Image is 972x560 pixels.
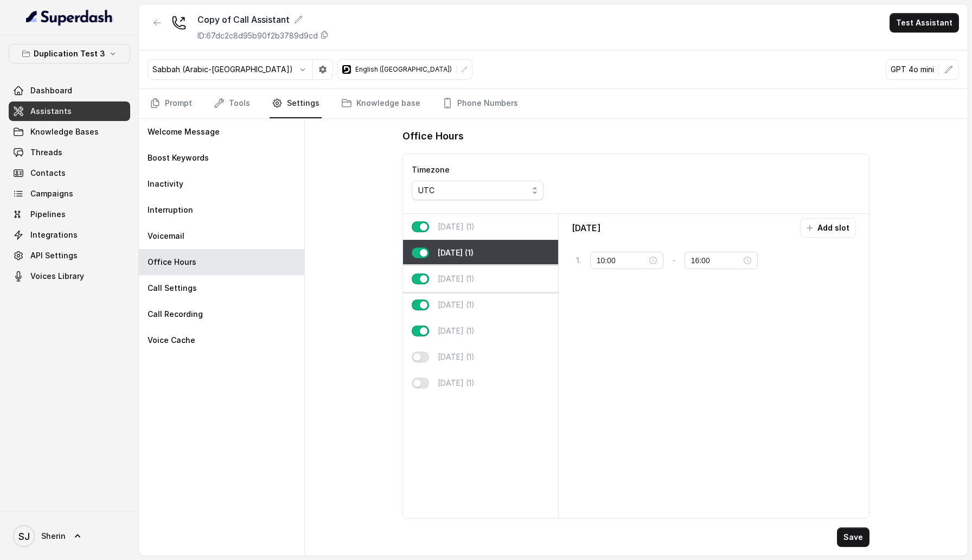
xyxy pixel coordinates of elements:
p: [DATE] (1) [438,273,475,284]
span: Knowledge Bases [30,126,99,137]
span: Campaigns [30,188,73,199]
p: [DATE] (1) [438,221,475,232]
p: 1 . [576,255,581,266]
span: Pipelines [30,209,66,220]
a: Pipelines [9,205,130,224]
input: Select time [691,254,741,266]
p: ID: 67dc2c8d95b90f2b3789d9cd [197,30,318,41]
a: Voices Library [9,266,130,286]
a: Phone Numbers [440,89,520,118]
span: API Settings [30,250,78,261]
div: UTC [418,184,528,197]
a: Knowledge Bases [9,122,130,142]
button: Save [837,527,869,547]
span: Integrations [30,230,78,240]
button: Duplication Test 3 [9,44,130,63]
label: Timezone [412,165,450,174]
button: UTC [412,181,543,200]
a: Assistants [9,101,130,121]
p: Welcome Message [148,126,220,137]
p: English ([GEOGRAPHIC_DATA]) [355,65,452,74]
h1: Office Hours [402,128,464,145]
p: Voicemail [148,231,184,241]
p: [DATE] [572,221,600,234]
button: Add slot [800,218,856,238]
span: Dashboard [30,85,72,96]
p: Office Hours [148,257,196,268]
p: Boost Keywords [148,152,209,163]
p: [DATE] (1) [438,247,474,258]
span: Voices Library [30,271,84,282]
a: Dashboard [9,81,130,100]
a: Sherin [9,521,130,551]
input: Select time [597,254,647,266]
p: [DATE] (1) [438,300,475,310]
a: API Settings [9,246,130,265]
svg: deepgram logo [342,65,351,74]
a: Threads [9,143,130,162]
span: Threads [30,147,62,158]
p: Interruption [148,205,193,215]
p: [DATE] (1) [438,326,475,336]
a: Contacts [9,163,130,183]
span: Contacts [30,168,66,179]
p: Voice Cache [148,335,195,346]
span: Assistants [30,106,72,117]
p: - [672,254,676,267]
p: [DATE] (1) [438,352,475,362]
p: Call Settings [148,283,197,294]
a: Prompt [148,89,194,118]
a: Settings [270,89,322,118]
div: Copy of Call Assistant [197,13,329,26]
p: Call Recording [148,309,203,320]
a: Knowledge base [339,89,423,118]
a: Integrations [9,225,130,245]
text: SJ [18,531,30,542]
p: [DATE] (1) [438,378,475,389]
span: Sherin [41,531,66,542]
p: Inactivity [148,179,183,189]
a: Tools [212,89,252,118]
button: Test Assistant [890,13,959,33]
nav: Tabs [148,89,959,118]
p: Sabbah (Arabic-[GEOGRAPHIC_DATA]) [152,64,293,75]
p: Duplication Test 3 [34,47,105,60]
img: light.svg [26,9,113,26]
a: Campaigns [9,184,130,203]
p: GPT 4o mini [891,64,934,75]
